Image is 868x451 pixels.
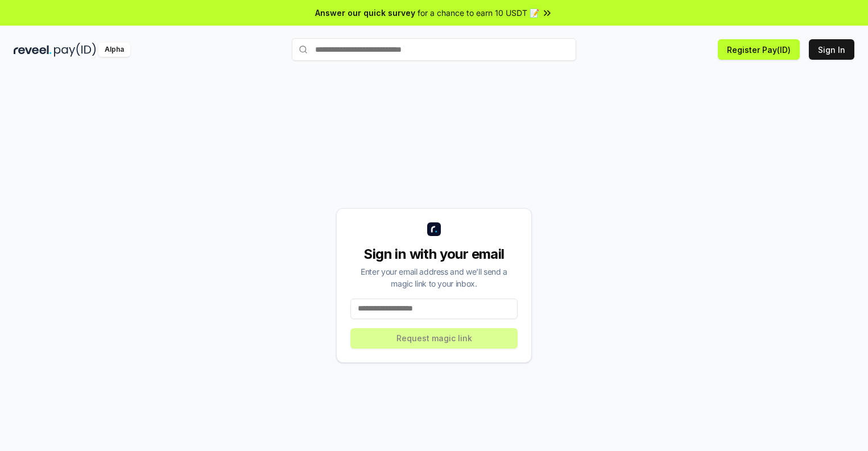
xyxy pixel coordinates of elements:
img: pay_id [54,43,96,57]
div: Enter your email address and we’ll send a magic link to your inbox. [350,266,518,289]
img: reveel_dark [14,43,52,57]
button: Register Pay(ID) [718,39,800,60]
button: Sign In [809,39,854,60]
span: Answer our quick survey [315,7,415,19]
span: for a chance to earn 10 USDT 📝 [418,7,539,19]
img: logo_small [427,222,441,236]
div: Alpha [98,43,130,57]
div: Sign in with your email [350,245,518,263]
